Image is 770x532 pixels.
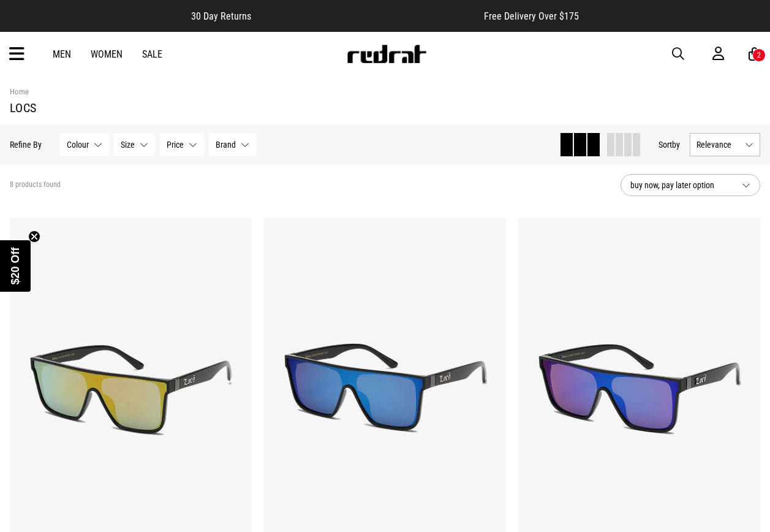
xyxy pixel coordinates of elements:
button: Relevance [690,133,760,156]
span: Brand [216,140,236,150]
span: buy now, pay later option [630,178,732,192]
button: Close teaser [28,230,40,243]
button: buy now, pay later option [621,174,760,196]
button: Sortby [659,137,680,152]
a: Sale [142,48,162,60]
span: $20 Off [9,247,21,284]
span: 8 products found [10,180,61,190]
span: Relevance [696,140,740,150]
a: Home [10,87,29,96]
span: Size [121,140,135,150]
iframe: LiveChat chat widget [719,481,770,532]
a: Men [53,48,71,60]
button: Brand [209,133,256,156]
button: Colour [60,133,109,156]
span: Colour [67,140,89,150]
button: Price [160,133,204,156]
a: Women [91,48,123,60]
span: 30 Day Returns [191,10,251,22]
span: Free Delivery Over $175 [484,10,579,22]
iframe: Customer reviews powered by Trustpilot [276,10,459,22]
a: 2 [749,48,760,61]
img: Redrat logo [346,45,427,63]
span: Price [167,140,184,150]
button: Size [114,133,155,156]
div: 2 [757,51,761,59]
h1: locs [10,101,760,115]
span: by [672,140,680,150]
p: Refine By [10,140,42,150]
